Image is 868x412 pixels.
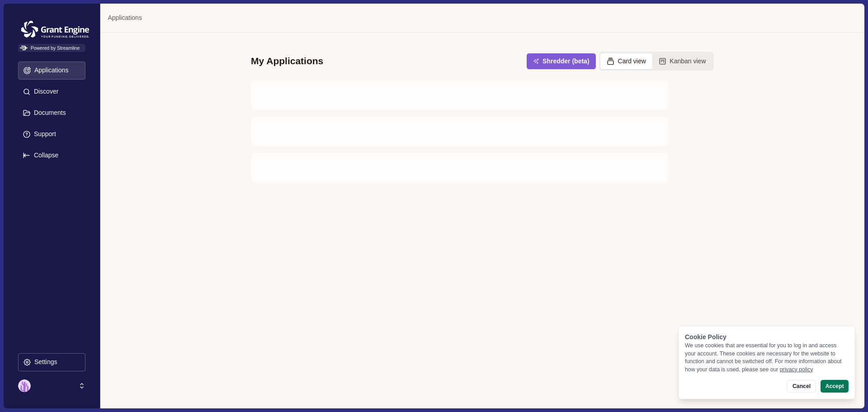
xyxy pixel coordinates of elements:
button: Card view [600,53,652,69]
button: Kanban view [652,53,712,69]
button: Documents [18,104,85,122]
img: Grantengine Logo [18,18,92,41]
a: privacy policy [780,366,813,373]
button: Cancel [787,380,816,393]
button: Discover [18,83,85,101]
div: My Applications [251,55,323,67]
button: Support [18,125,85,143]
p: Documents [31,109,66,117]
button: Shredder (beta) [527,53,595,69]
a: Grantengine Logo [18,18,85,28]
button: Applications [18,62,85,80]
button: Expand [18,147,85,165]
p: Applications [31,66,69,74]
button: Accept [821,380,849,393]
p: Collapse [31,152,58,159]
button: Settings [18,353,85,371]
p: Settings [31,358,57,366]
span: Cookie Policy [685,333,726,341]
a: Applications [108,13,142,23]
p: Support [31,130,56,138]
img: Powered by Streamline Logo [20,46,28,51]
img: profile picture [18,379,31,392]
a: Settings [18,353,85,374]
span: Powered by Streamline [18,44,85,52]
div: We use cookies that are essential for you to log in and access your account. These cookies are ne... [685,342,849,374]
p: Discover [31,88,58,95]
